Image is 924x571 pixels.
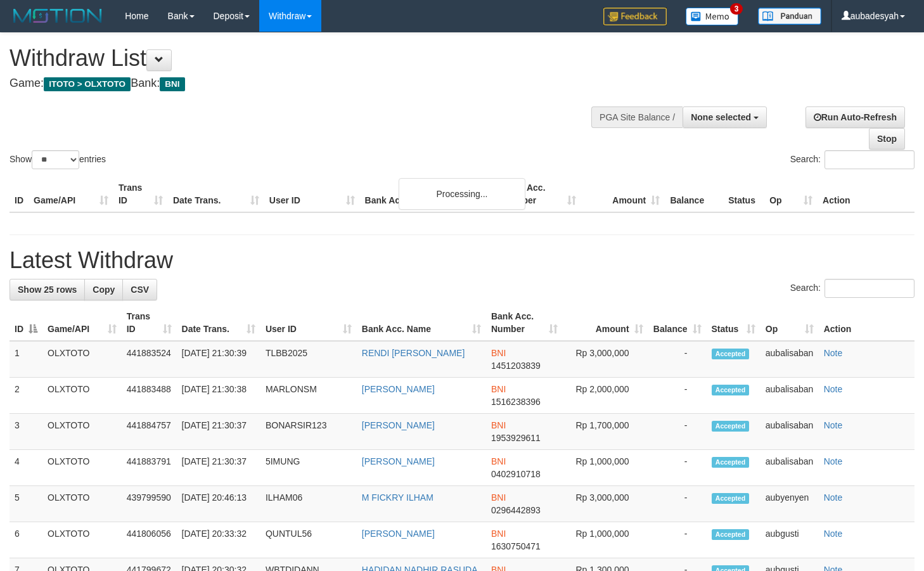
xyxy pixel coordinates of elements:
td: Rp 3,000,000 [563,486,648,522]
td: ILHAM06 [260,486,357,522]
a: Note [824,529,843,539]
span: BNI [491,529,506,539]
td: aubgusti [760,522,819,558]
label: Search: [790,279,914,298]
a: RENDI [PERSON_NAME] [362,348,465,358]
a: M FICKRY ILHAM [362,492,433,503]
td: [DATE] 21:30:37 [177,450,260,486]
td: OLXTOTO [42,341,122,378]
div: PGA Site Balance / [591,106,683,128]
td: 5IMUNG [260,450,357,486]
a: Note [824,348,843,358]
th: User ID: activate to sort column ascending [260,305,357,341]
span: Accepted [712,493,750,504]
th: Amount: activate to sort column ascending [563,305,648,341]
td: aubalisaban [760,378,819,414]
th: Trans ID: activate to sort column ascending [122,305,177,341]
a: Note [824,384,843,394]
td: 3 [10,414,42,450]
div: Processing... [399,178,525,210]
td: aubalisaban [760,414,819,450]
span: BNI [491,420,506,430]
a: Note [824,492,843,503]
span: Accepted [712,529,750,540]
td: [DATE] 21:30:38 [177,378,260,414]
td: - [648,450,707,486]
img: MOTION_logo.png [10,6,106,25]
a: Show 25 rows [10,279,85,300]
img: Button%20Memo.svg [686,8,739,25]
img: panduan.png [758,8,821,25]
td: 441883791 [122,450,177,486]
td: QUNTUL56 [260,522,357,558]
td: - [648,341,707,378]
th: Trans ID [113,176,168,212]
span: Accepted [712,421,750,432]
th: Date Trans. [168,176,264,212]
td: OLXTOTO [42,522,122,558]
th: Game/API [29,176,113,212]
span: BNI [491,348,506,358]
button: None selected [683,106,767,128]
span: Copy 1953929611 to clipboard [491,433,541,443]
th: User ID [264,176,360,212]
label: Show entries [10,150,106,169]
img: Feedback.jpg [603,8,667,25]
a: Note [824,456,843,466]
td: OLXTOTO [42,486,122,522]
td: - [648,414,707,450]
a: CSV [122,279,157,300]
a: [PERSON_NAME] [362,456,435,466]
span: Copy 1516238396 to clipboard [491,397,541,407]
select: Showentries [32,150,79,169]
th: Status: activate to sort column ascending [707,305,760,341]
td: aubalisaban [760,450,819,486]
td: 441883524 [122,341,177,378]
td: 2 [10,378,42,414]
span: Accepted [712,385,750,395]
th: Amount [581,176,665,212]
a: Stop [869,128,905,150]
input: Search: [825,279,914,298]
label: Search: [790,150,914,169]
td: 5 [10,486,42,522]
span: Copy 1451203839 to clipboard [491,361,541,371]
span: BNI [491,384,506,394]
span: CSV [131,285,149,295]
span: BNI [491,492,506,503]
span: Accepted [712,457,750,468]
h1: Latest Withdraw [10,248,914,273]
td: 4 [10,450,42,486]
th: Game/API: activate to sort column ascending [42,305,122,341]
td: Rp 1,000,000 [563,522,648,558]
td: [DATE] 20:46:13 [177,486,260,522]
td: Rp 1,700,000 [563,414,648,450]
span: 3 [730,3,743,15]
td: - [648,378,707,414]
th: Op [764,176,818,212]
td: - [648,522,707,558]
th: Bank Acc. Number: activate to sort column ascending [486,305,563,341]
td: Rp 2,000,000 [563,378,648,414]
th: Date Trans.: activate to sort column ascending [177,305,260,341]
td: Rp 1,000,000 [563,450,648,486]
td: aubalisaban [760,341,819,378]
span: Copy 1630750471 to clipboard [491,541,541,551]
td: OLXTOTO [42,414,122,450]
span: Accepted [712,349,750,359]
th: Bank Acc. Name [360,176,498,212]
td: 6 [10,522,42,558]
td: BONARSIR123 [260,414,357,450]
span: None selected [691,112,751,122]
span: Copy 0296442893 to clipboard [491,505,541,515]
th: Balance [665,176,723,212]
a: [PERSON_NAME] [362,384,435,394]
th: Bank Acc. Name: activate to sort column ascending [357,305,486,341]
a: Run Auto-Refresh [805,106,905,128]
a: [PERSON_NAME] [362,420,435,430]
th: Action [818,176,914,212]
th: ID [10,176,29,212]
td: OLXTOTO [42,450,122,486]
span: BNI [491,456,506,466]
h4: Game: Bank: [10,77,603,90]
